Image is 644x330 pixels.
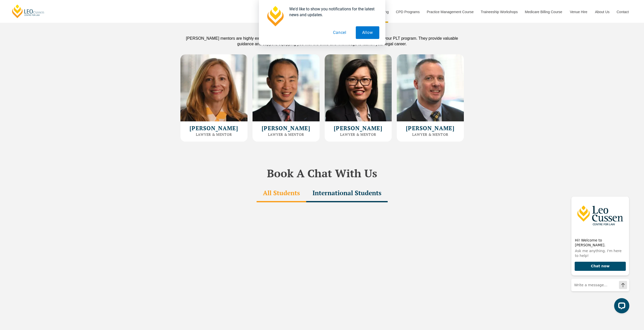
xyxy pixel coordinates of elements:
[265,6,285,26] img: notification icon
[257,185,306,202] div: All Students
[399,133,461,136] h3: Lawyer & Mentor
[327,133,389,136] h3: Lawyer & Mentor
[399,125,461,131] h2: [PERSON_NAME]
[567,191,631,317] iframe: LiveChat chat widget
[356,26,379,39] button: Allow
[255,133,317,136] h3: Lawyer & Mentor
[327,125,389,131] h2: [PERSON_NAME]
[327,26,353,39] button: Cancel
[306,185,388,202] div: International Students
[178,167,466,180] h2: Book A Chat With Us
[183,125,245,131] h2: [PERSON_NAME]
[255,125,317,131] h2: [PERSON_NAME]
[183,133,245,136] h3: Lawyer & Mentor
[285,6,379,18] div: We'd like to show you notifications for the latest news and updates.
